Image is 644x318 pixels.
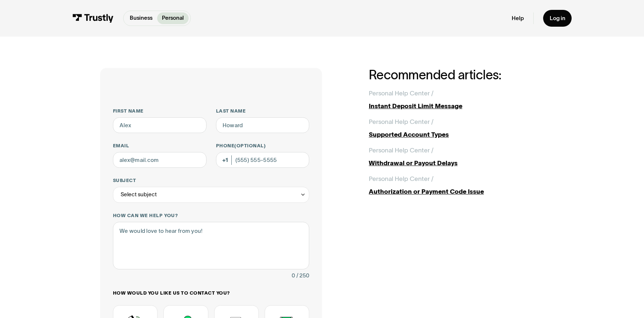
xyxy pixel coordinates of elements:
div: Supported Account Types [369,130,544,139]
div: Personal Help Center / [369,88,433,98]
a: Personal [157,12,189,24]
a: Personal Help Center /Instant Deposit Limit Message [369,88,544,111]
div: Select subject [113,187,310,202]
div: / 250 [296,271,309,280]
p: Business [130,14,152,22]
img: Trustly Logo [72,14,114,23]
label: How can we help you? [113,212,310,219]
label: How would you like us to contact you? [113,290,310,296]
a: Business [125,12,157,24]
div: Log in [550,15,565,22]
input: Alex [113,117,207,133]
label: Email [113,143,207,149]
label: Last name [216,108,310,114]
input: (555) 555-5555 [216,152,310,168]
input: Howard [216,117,310,133]
label: First name [113,108,207,114]
div: 0 [292,271,295,280]
div: Select subject [121,190,157,199]
a: Personal Help Center /Supported Account Types [369,117,544,139]
div: Authorization or Payment Code Issue [369,187,544,196]
label: Phone [216,143,310,149]
a: Personal Help Center /Withdrawal or Payout Delays [369,145,544,168]
div: Personal Help Center / [369,145,433,155]
div: Personal Help Center / [369,117,433,126]
div: Instant Deposit Limit Message [369,101,544,111]
p: Personal [162,14,184,22]
span: (Optional) [234,143,266,148]
a: Help [512,15,524,22]
a: Personal Help Center /Authorization or Payment Code Issue [369,174,544,196]
a: Log in [543,10,572,27]
h2: Recommended articles: [369,68,544,82]
input: alex@mail.com [113,152,207,168]
div: Personal Help Center / [369,174,433,183]
div: Withdrawal or Payout Delays [369,158,544,168]
label: Subject [113,177,310,183]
